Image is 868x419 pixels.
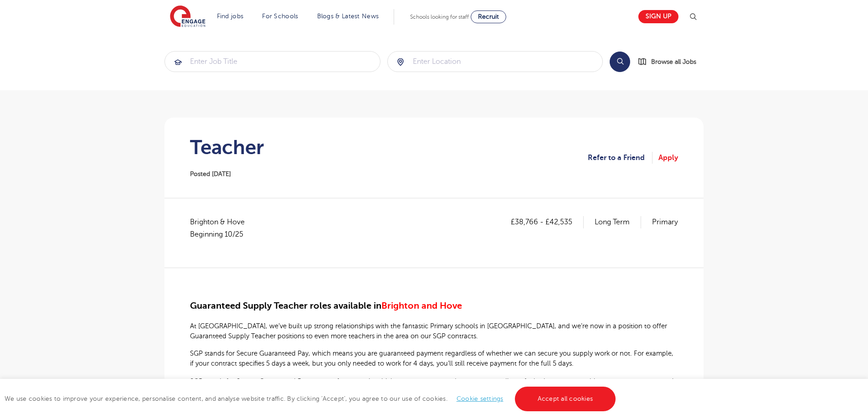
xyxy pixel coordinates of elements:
[190,216,254,240] span: Brighton & Hove
[262,13,298,20] a: For Schools
[515,387,616,411] a: Accept all cookies
[170,5,205,28] img: Engage Education
[637,57,704,67] a: Browse all Jobs
[387,51,603,72] div: Submit
[478,13,499,20] span: Recruit
[217,13,244,20] a: Find jobs
[190,378,677,395] span: SGP stands for Secure Guaranteed Pay, a type of contract in which you are guaranteed payment rega...
[190,136,264,159] h1: Teacher
[511,216,584,228] p: £38,766 - £42,535
[165,52,380,72] input: Submit
[588,152,652,164] a: Refer to a Friend
[388,52,603,72] input: Submit
[190,171,231,177] span: Posted [DATE]
[190,350,673,367] span: SGP stands for Secure Guaranteed Pay, which means you are guaranteed payment regardless of whethe...
[595,216,641,228] p: Long Term
[457,395,503,402] a: Cookie settings
[410,14,469,20] span: Schools looking for staff
[190,322,667,340] span: At [GEOGRAPHIC_DATA], we’ve built up strong relationships with the fantastic Primary schools in [...
[652,216,678,228] p: Primary
[381,300,462,311] span: Brighton and Hove
[651,57,696,67] span: Browse all Jobs
[638,10,678,23] a: Sign up
[190,228,245,240] p: Beginning 10/25
[317,13,379,20] a: Blogs & Latest News
[471,10,506,23] a: Recruit
[190,300,381,311] span: Guaranteed Supply Teacher roles available in
[658,152,678,164] a: Apply
[5,395,618,402] span: We use cookies to improve your experience, personalise content, and analyse website traffic. By c...
[610,52,630,72] button: Search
